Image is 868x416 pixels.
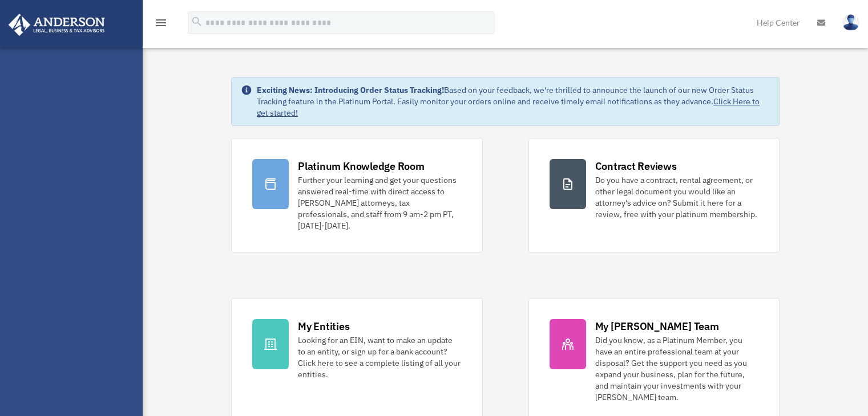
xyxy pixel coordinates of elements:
i: search [191,15,203,28]
a: Click Here to get started! [257,96,760,118]
div: Contract Reviews [595,159,677,173]
div: Did you know, as a Platinum Member, you have an entire professional team at your disposal? Get th... [595,335,758,403]
a: Platinum Knowledge Room Further your learning and get your questions answered real-time with dire... [231,138,482,252]
img: User Pic [842,14,859,31]
div: Further your learning and get your questions answered real-time with direct access to [PERSON_NAM... [298,174,461,231]
a: menu [154,20,168,30]
div: Do you have a contract, rental agreement, or other legal document you would like an attorney's ad... [595,174,758,220]
strong: Exciting News: Introducing Order Status Tracking! [257,85,444,95]
div: My Entities [298,319,349,333]
a: Contract Reviews Do you have a contract, rental agreement, or other legal document you would like... [528,138,780,252]
img: Anderson Advisors Platinum Portal [5,14,108,36]
i: menu [154,16,168,30]
div: Looking for an EIN, want to make an update to an entity, or sign up for a bank account? Click her... [298,335,461,380]
div: Platinum Knowledge Room [298,159,425,173]
div: Based on your feedback, we're thrilled to announce the launch of our new Order Status Tracking fe... [257,84,770,119]
div: My [PERSON_NAME] Team [595,319,719,333]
